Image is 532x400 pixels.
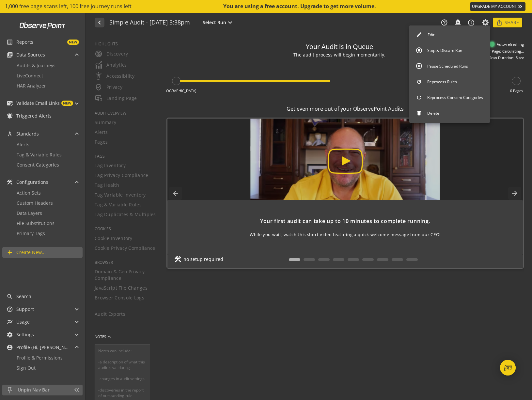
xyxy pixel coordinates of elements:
button: Edit [409,28,490,42]
button: Reprocess Rules [409,75,490,89]
button: Reprocess Consent Categories [409,91,490,104]
button: Stop & Discard Run [409,44,490,57]
button: Pause Scheduled Runs [409,59,490,73]
div: Open Intercom Messenger [500,360,516,376]
button: Delete [409,106,490,120]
